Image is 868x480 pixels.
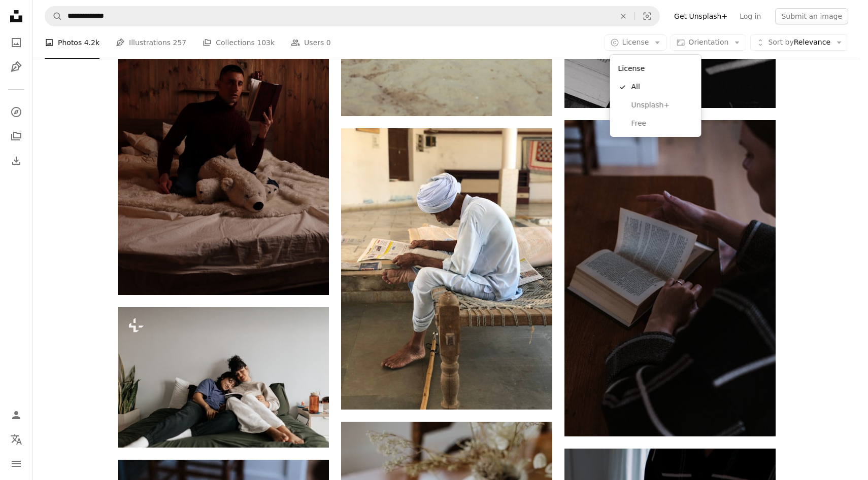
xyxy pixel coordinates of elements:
span: Free [631,119,693,129]
button: Orientation [671,34,746,51]
div: License [610,55,702,137]
button: License [605,34,667,51]
span: License [622,38,649,46]
span: All [631,82,693,92]
span: Unsplash+ [631,100,693,110]
div: License [614,59,697,78]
